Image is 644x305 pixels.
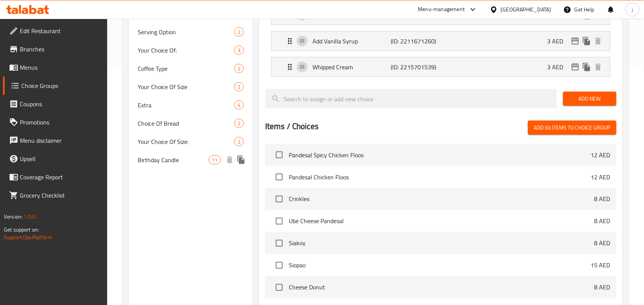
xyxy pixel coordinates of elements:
input: search [265,89,557,109]
span: Coffee Type [138,64,234,73]
span: 3 [235,47,243,54]
span: Your Choice Of Size: [138,137,234,146]
div: Expand [272,32,610,51]
p: Add Caramel Syrup [312,11,391,20]
span: Siakoy [289,239,594,248]
span: 4 [235,102,243,109]
a: Branches [3,40,108,58]
div: [GEOGRAPHIC_DATA] [501,5,551,14]
span: Siopao [289,261,591,270]
div: Choices [234,101,244,110]
div: Choices [234,119,244,128]
span: Choice Groups [21,81,101,90]
p: (ID: 2211671260) [391,37,443,46]
span: Cheese Donut [289,283,594,292]
span: Coverage Report [20,172,101,182]
span: Pandesal Spicy Chicken Floos [289,150,591,160]
div: Serving Option2 [129,23,253,41]
div: Choices [234,137,244,146]
a: Upsell [3,150,108,168]
p: 3 AED [547,37,570,46]
span: Add (0) items to choice group [534,123,610,133]
p: Whipped Cream [312,62,391,72]
button: duplicate [581,35,592,47]
span: Select choice [271,169,287,185]
a: Choice Groups [3,77,108,95]
button: duplicate [581,61,592,73]
span: Promotions [20,118,101,127]
span: Get support on: [4,225,39,235]
a: Coverage Report [3,168,108,186]
p: 3 AED [547,62,570,72]
p: 8 AED [594,283,610,292]
div: Expand [272,57,610,77]
p: (ID: 2215701539) [391,62,443,72]
span: Select choice [271,257,287,273]
span: 2 [235,83,243,91]
span: j [632,5,633,14]
span: Serving Option [138,27,234,37]
span: Menu disclaimer [20,136,101,145]
p: (ID: 2211671258) [391,11,443,20]
button: delete [224,154,235,166]
div: Your Choice Of:3 [129,41,253,59]
p: 15 AED [591,261,610,270]
span: 2 [235,29,243,36]
button: delete [592,61,604,73]
div: Choice Of Bread2 [129,114,253,133]
button: edit [570,35,581,47]
p: Add Vanilla Syrup [312,37,391,46]
a: Promotions [3,113,108,131]
span: Crinkles [289,195,594,204]
span: Birthday Candle [138,155,208,164]
span: Grocery Checklist [20,191,101,200]
span: Choice Of Bread [138,119,234,128]
div: Extra4 [129,96,253,114]
span: Select choice [271,279,287,295]
p: 12 AED [591,172,610,182]
button: duplicate [235,154,247,166]
p: 8 AED [594,239,610,248]
span: Your Choice Of Size [138,82,234,91]
span: Menus [20,63,101,72]
p: 8 AED [594,217,610,226]
a: Coupons [3,95,108,113]
span: Add New [569,94,610,104]
p: 12 AED [591,150,610,160]
div: Choices [234,46,244,55]
a: Menus [3,58,108,77]
div: Choices [209,155,221,164]
a: Edit Restaurant [3,22,108,40]
span: Coupons [20,99,101,109]
span: Select choice [271,191,287,207]
p: 8 AED [594,195,610,204]
li: Expand [265,54,617,80]
div: Choices [234,27,244,37]
span: Edit Restaurant [20,26,101,35]
span: Upsell [20,154,101,163]
a: Menu disclaimer [3,131,108,150]
span: Pandesal Chicken Floos [289,172,591,182]
div: Choices [234,64,244,73]
button: Add (0) items to choice group [528,121,617,135]
div: Your Choice Of Size2 [129,78,253,96]
span: Version: [4,212,23,222]
div: Menu-management [418,5,465,14]
span: Branches [20,45,101,54]
div: Your Choice Of Size:2 [129,133,253,151]
span: Your Choice Of: [138,46,234,55]
p: 3 AED [547,11,570,20]
button: edit [570,61,581,73]
li: Expand [265,28,617,54]
span: Select choice [271,235,287,251]
span: Extra [138,101,234,110]
span: Ube Cheese Pandesal [289,217,594,226]
span: 2 [235,65,243,72]
div: Coffee Type2 [129,59,253,78]
span: Select choice [271,213,287,229]
span: 11 [209,156,221,164]
button: Add New [563,92,617,106]
a: Support.OpsPlatform [4,232,52,242]
div: Birthday Candle11deleteduplicate [129,151,253,169]
span: Select choice [271,147,287,163]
